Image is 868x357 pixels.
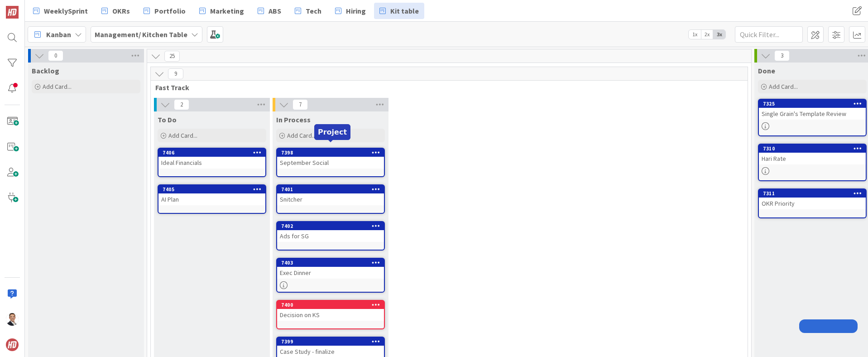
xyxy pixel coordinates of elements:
[758,99,867,136] a: 7325Single Grain's Template Review
[158,185,265,205] div: 7405AI Plan
[269,5,281,16] span: ABS
[46,29,71,40] span: Kanban
[346,5,366,16] span: Hiring
[277,185,384,193] div: 7401
[287,131,316,140] span: Add Card...
[759,100,866,108] div: 7325
[155,83,736,92] span: Fast Track
[763,145,866,152] div: 7310
[6,338,19,351] img: avatar
[252,3,287,19] a: ABS
[276,221,385,251] a: 7402Ads for SG
[276,115,311,124] span: In Process
[48,50,63,61] span: 0
[277,267,384,279] div: Exec Dinner
[289,3,327,19] a: Tech
[374,3,424,19] a: Kit table
[276,148,385,177] a: 7398September Social
[758,66,775,75] span: Done
[163,150,265,156] div: 7406
[293,99,308,110] span: 7
[759,189,866,198] div: 7311
[158,148,266,177] a: 7406Ideal Financials
[769,82,798,91] span: Add Card...
[6,313,19,326] img: SL
[281,260,384,266] div: 7403
[277,338,384,346] div: 7399
[158,184,266,214] a: 7405AI Plan
[154,5,186,16] span: Portfolio
[277,222,384,230] div: 7402
[138,3,191,19] a: Portfolio
[168,131,197,140] span: Add Card...
[164,51,180,62] span: 25
[276,258,385,293] a: 7403Exec Dinner
[44,5,88,16] span: WeeklySprint
[277,259,384,279] div: 7403Exec Dinner
[277,157,384,169] div: September Social
[281,338,384,345] div: 7399
[43,82,72,91] span: Add Card...
[306,5,321,16] span: Tech
[28,3,93,19] a: WeeklySprint
[174,99,189,110] span: 2
[95,30,187,39] b: Management/ Kitchen Table
[277,230,384,242] div: Ads for SG
[277,149,384,157] div: 7398
[112,5,130,16] span: OKRs
[158,115,177,124] span: To Do
[763,190,866,197] div: 7311
[759,153,866,164] div: Hari Rate
[276,300,385,329] a: 7400Decision on KS
[158,149,265,157] div: 7406
[277,309,384,321] div: Decision on KS
[6,6,19,19] img: Visit kanbanzone.com
[96,3,135,19] a: OKRs
[281,223,384,229] div: 7402
[759,100,866,120] div: 7325Single Grain's Template Review
[763,101,866,107] div: 7325
[759,189,866,209] div: 7311OKR Priority
[759,145,866,153] div: 7310
[735,26,803,43] input: Quick Filter...
[168,68,183,79] span: 9
[194,3,249,19] a: Marketing
[277,301,384,321] div: 7400Decision on KS
[158,193,265,205] div: AI Plan
[713,30,725,39] span: 3x
[277,149,384,169] div: 7398September Social
[158,185,265,193] div: 7405
[759,145,866,164] div: 7310Hari Rate
[758,188,867,218] a: 7311OKR Priority
[390,5,419,16] span: Kit table
[281,186,384,193] div: 7401
[758,144,867,181] a: 7310Hari Rate
[330,3,371,19] a: Hiring
[318,128,347,136] h5: Project
[276,184,385,214] a: 7401Snitcher
[759,198,866,209] div: OKR Priority
[210,5,244,16] span: Marketing
[158,149,265,169] div: 7406Ideal Financials
[281,302,384,308] div: 7400
[701,30,713,39] span: 2x
[158,157,265,169] div: Ideal Financials
[281,150,384,156] div: 7398
[689,30,701,39] span: 1x
[277,259,384,267] div: 7403
[277,193,384,205] div: Snitcher
[774,50,790,61] span: 3
[277,185,384,205] div: 7401Snitcher
[277,222,384,242] div: 7402Ads for SG
[32,66,59,75] span: Backlog
[277,301,384,309] div: 7400
[163,186,265,193] div: 7405
[759,108,866,120] div: Single Grain's Template Review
